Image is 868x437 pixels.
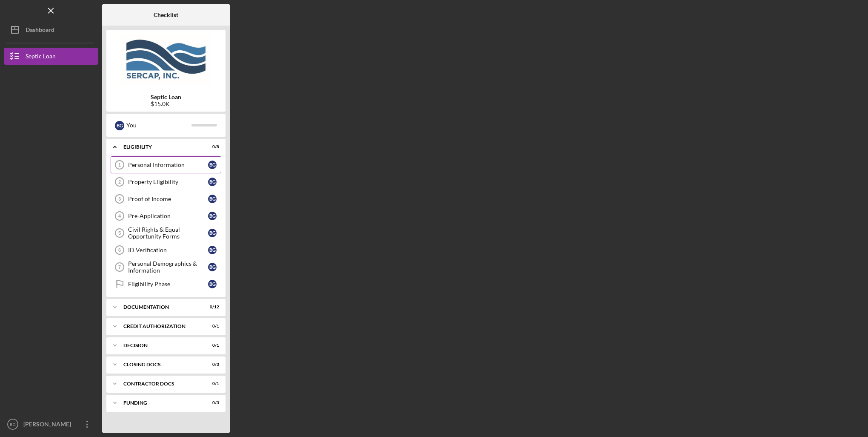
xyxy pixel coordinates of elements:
div: Contractor Docs [123,381,198,386]
div: $15.0K [151,101,181,107]
div: B G [208,195,217,203]
div: Septic Loan [26,48,56,67]
a: Eligibility PhaseBG [111,276,221,293]
div: B G [115,121,124,130]
div: ID Verification [128,247,208,253]
a: 1Personal InformationBG [111,156,221,173]
a: 4Pre-ApplicationBG [111,207,221,224]
tspan: 7 [118,264,121,270]
tspan: 4 [118,213,121,218]
tspan: 3 [118,196,121,201]
a: 7Personal Demographics & InformationBG [111,259,221,276]
button: BG[PERSON_NAME] [4,416,98,433]
a: 6ID VerificationBG [111,241,221,259]
tspan: 2 [118,179,121,184]
tspan: 5 [118,230,121,236]
tspan: 6 [118,247,121,253]
div: Eligibility Phase [128,281,208,287]
div: B G [208,280,217,288]
a: 2Property EligibilityBG [111,173,221,190]
div: 0 / 3 [204,362,219,367]
div: CREDIT AUTHORIZATION [123,324,198,329]
div: Dashboard [26,21,54,40]
div: B G [208,229,217,237]
button: Dashboard [4,21,98,38]
b: Septic Loan [151,94,181,101]
div: B G [208,246,217,254]
div: 0 / 8 [204,144,219,149]
div: 0 / 1 [204,381,219,386]
div: Pre-Application [128,213,208,219]
img: Product logo [106,34,226,85]
div: Personal Information [128,161,208,168]
a: 5Civil Rights & Equal Opportunity FormsBG [111,224,221,241]
b: Checklist [154,11,178,18]
div: Decision [123,343,198,348]
div: 0 / 12 [204,305,219,310]
a: 3Proof of IncomeBG [111,190,221,207]
text: BG [10,422,16,427]
div: Civil Rights & Equal Opportunity Forms [128,226,208,240]
div: 0 / 3 [204,400,219,405]
div: B G [208,178,217,186]
div: 0 / 1 [204,324,219,329]
button: Septic Loan [4,48,98,65]
div: B G [208,212,217,220]
div: You [126,118,191,132]
div: B G [208,263,217,271]
div: Property Eligibility [128,178,208,185]
div: Personal Demographics & Information [128,260,208,274]
tspan: 1 [118,162,121,167]
div: 0 / 1 [204,343,219,348]
div: B G [208,161,217,169]
div: Eligibility [123,144,198,149]
div: CLOSING DOCS [123,362,198,367]
div: Proof of Income [128,195,208,202]
div: Documentation [123,305,198,310]
div: Funding [123,400,198,405]
div: [PERSON_NAME] [21,416,77,435]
